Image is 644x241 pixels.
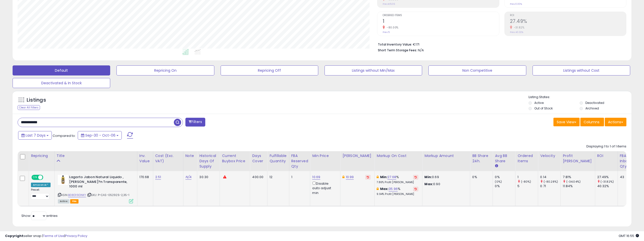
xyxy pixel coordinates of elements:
div: FBA inbound Qty [620,153,635,169]
small: Prev: €5.06 [383,3,395,6]
span: Sep-30 - Oct-06 [85,133,115,138]
div: 27.49% [597,175,618,179]
label: Active [534,101,544,105]
small: -31.82% [512,26,525,29]
button: Listings without Min/Max [325,65,422,75]
button: Sep-30 - Oct-06 [78,131,122,140]
span: Compared to: [53,133,76,138]
a: 10.69 [312,175,320,180]
div: 12 [269,175,285,179]
div: [PERSON_NAME] [342,153,372,158]
button: Actions [605,118,626,126]
b: Max: [380,186,389,191]
div: 43 [620,175,633,179]
small: Prev: 40.32% [510,31,523,34]
small: (-31.82%) [600,180,614,184]
div: 30.30 [199,175,216,179]
span: N/A [418,48,424,53]
div: Displaying 1 to 1 of 1 items [586,144,626,149]
div: Disable auto adjust min [312,181,336,195]
div: 0.14 [540,175,560,179]
button: Repricing Off [221,65,318,75]
h2: 1 [383,18,499,25]
div: Fulfillable Quantity [269,153,287,164]
button: Save View [553,118,580,126]
div: 400.00 [252,175,263,179]
span: ON [32,175,38,180]
span: All listings currently available for purchase on Amazon [58,199,69,204]
p: Listing States: [529,95,631,100]
div: Current Buybox Price [222,153,248,164]
div: 0% [472,175,489,179]
p: 9.94% Profit [PERSON_NAME] [377,192,418,196]
div: Markup Amount [424,153,468,158]
div: Amazon AI * [31,183,51,187]
b: Min: [380,175,388,179]
button: Filters [185,118,205,127]
span: FBA [70,199,79,204]
label: Archived [585,106,599,110]
small: Avg BB Share. [495,164,498,168]
div: % [377,175,418,184]
div: % [377,187,418,196]
div: Min Price [312,153,338,158]
span: Columns [584,119,599,125]
label: Deactivated [585,101,604,105]
span: Show: entries [21,213,58,218]
h2: 27.49% [510,18,626,25]
a: Terms of Use [43,233,64,238]
div: Ordered Items [517,153,536,164]
small: -80.00% [385,26,398,29]
div: Days Cover [252,153,265,164]
div: 1 [517,175,538,179]
p: 0.69 [424,175,466,179]
button: Repricing On [116,65,214,75]
div: FBA Reserved Qty [291,153,308,169]
small: (-80.28%) [544,180,558,184]
span: OFF [43,175,51,180]
a: B08D19DNKY [68,193,86,197]
div: ROI [597,153,616,158]
div: seller snap | | [5,234,87,238]
b: Lagarto Jabon Natural Liquido , [PERSON_NAME]?n Transparente, 1000 ml [69,175,130,190]
div: Repricing [31,153,52,158]
strong: Max: [424,182,433,186]
small: Prev: 5 [383,31,390,34]
span: | SKU: P-CAS-052925-2,35-1 [87,193,129,197]
strong: Min: [424,175,432,179]
div: 0% [495,175,515,179]
div: Preset: [31,188,51,199]
a: N/A [185,175,191,180]
button: Non Competitive [428,65,526,75]
div: 1 [291,175,306,179]
div: 7.81% [563,175,595,179]
div: Avg BB Share [495,153,513,164]
a: 27.68 [387,175,396,180]
strong: Copyright [5,233,23,238]
button: Default [13,65,110,75]
small: (0%) [495,180,502,184]
div: 170.68 [139,175,149,179]
a: 2.51 [155,175,161,180]
div: Title [57,153,135,158]
div: Inv. value [139,153,151,164]
span: Last 7 Days [26,133,46,138]
button: Deactivated & In Stock [13,78,110,88]
a: 10.99 [346,175,354,180]
div: 0% [495,184,515,188]
span: Ordered Items [383,14,499,17]
small: (-34.04%) [566,180,581,184]
div: Velocity [540,153,558,158]
div: 11.84% [563,184,595,188]
small: Prev: 0.00% [510,3,522,6]
div: 0.71 [540,184,560,188]
div: Historical Days Of Supply [199,153,218,169]
li: €171 [378,41,623,47]
button: Columns [580,118,604,126]
div: 40.32% [597,184,618,188]
div: Markup on Cost [377,153,420,158]
p: 0.90 [424,182,466,186]
button: Last 7 Days [18,131,52,140]
span: ROI [510,14,626,17]
p: 7.86% Profit [PERSON_NAME] [377,181,418,184]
